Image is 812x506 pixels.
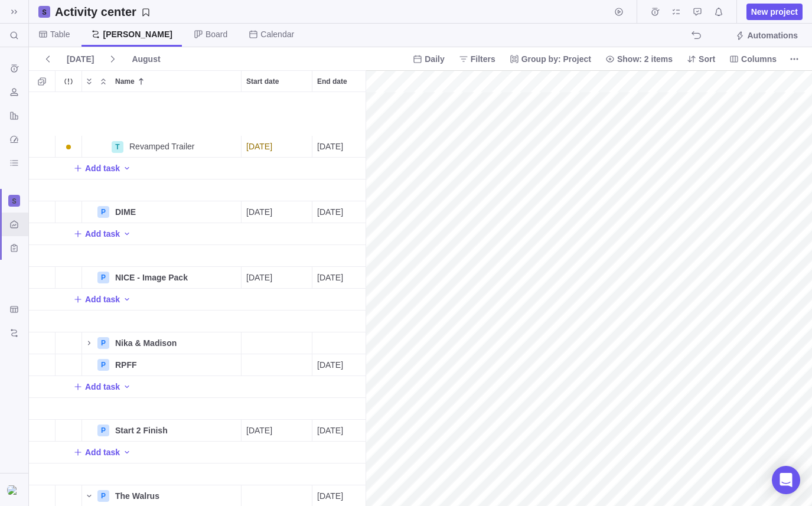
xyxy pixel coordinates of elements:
span: Add activity [122,378,132,395]
div: P [97,359,109,371]
span: Filters [454,51,500,67]
span: Show: 2 items [601,51,677,67]
span: Add task [85,446,120,458]
span: Start date [246,76,279,87]
span: [DATE] [317,359,343,371]
span: Add task [85,293,120,305]
div: Name [82,332,242,354]
div: End date [312,245,383,267]
div: Start date [242,332,312,354]
span: Sort [682,51,720,67]
a: My assignments [668,9,684,18]
div: End date [312,398,383,420]
div: Start date [242,71,312,92]
div: Trouble indication [56,420,82,442]
div: End date [312,179,383,201]
div: End date [312,463,383,485]
span: Add task [85,381,120,393]
div: End date [312,420,383,442]
div: End date [312,136,383,158]
div: Start date [242,245,312,267]
div: Add New [29,376,785,398]
span: Add activity [122,291,132,308]
div: highlight [242,136,312,157]
div: Add New [29,158,785,179]
div: NICE - Image Pack [110,267,241,288]
div: Start 2 Finish [110,420,241,441]
div: Name [82,201,242,223]
span: [DATE] [317,272,343,283]
span: Expand [82,73,96,90]
div: Trouble indication [56,179,82,201]
div: Start date [242,463,312,485]
span: DIME [115,206,136,218]
span: Show: 2 items [617,53,673,65]
div: Revamped Trailer [125,136,241,157]
span: New project [751,6,798,18]
span: Board [206,28,227,40]
div: Name [82,463,242,485]
span: Daily [425,53,444,65]
div: Name [82,354,242,376]
span: [DATE] [246,272,272,283]
div: Add New [29,442,785,463]
span: Name [115,76,135,87]
span: The Walrus [115,490,159,502]
span: [DATE] [246,141,272,152]
a: Approval requests [689,9,706,18]
span: NICE - Image Pack [115,272,188,283]
span: Collapse [96,73,110,90]
div: Start date [242,398,312,420]
span: Add task [73,291,120,308]
span: [DATE] [67,53,94,65]
span: Notifications [710,4,727,20]
div: Start date [242,136,312,158]
span: Calendar [260,28,294,40]
span: Nika & Madison [115,337,177,349]
span: Selection mode [34,73,50,90]
span: Add task [73,378,120,395]
span: Add activity [122,160,132,177]
div: P [97,206,109,218]
span: Save your current layout and filters as a View [50,4,155,20]
a: Notifications [710,9,727,18]
div: P [97,490,109,502]
span: End date [317,76,347,87]
span: [DATE] [317,206,343,218]
span: Filters [471,53,495,65]
span: Start 2 Finish [115,425,168,436]
div: Trouble indication [56,332,82,354]
div: Trouble indication [56,136,82,158]
div: End date [312,267,383,289]
div: DIME [110,201,241,223]
div: Name [82,398,242,420]
div: Add New [29,223,785,245]
span: [DATE] [317,490,343,502]
div: Trouble indication [56,463,82,485]
div: Start date [242,420,312,442]
span: Add activity [122,444,132,461]
span: [DATE] [246,425,272,436]
div: P [97,272,109,283]
span: Add task [73,226,120,242]
div: Start date [242,179,312,201]
span: Automations [747,30,798,41]
span: Automations [731,27,803,44]
div: Name [82,179,242,201]
div: P [97,425,109,436]
div: Start date [242,267,312,289]
div: End date [312,201,383,223]
div: Open Intercom Messenger [772,466,800,494]
div: Name [82,267,242,289]
div: Start date [242,201,312,223]
div: T [112,141,123,153]
div: Nika & Madison [110,332,241,354]
span: Add task [73,160,120,177]
div: End date [312,311,383,332]
span: Columns [725,51,781,67]
span: [DATE] [317,425,343,436]
span: Revamped Trailer [129,141,195,152]
span: Add task [85,228,120,240]
span: Add task [85,162,120,174]
span: Daily [408,51,449,67]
